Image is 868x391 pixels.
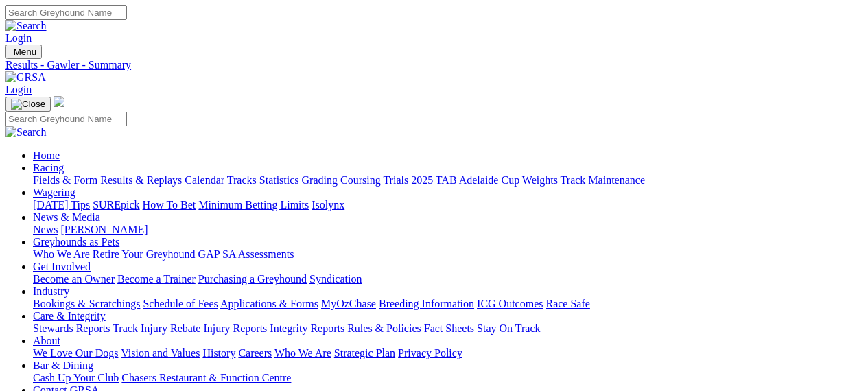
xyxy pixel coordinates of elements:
a: GAP SA Assessments [198,248,294,260]
a: Stewards Reports [33,322,110,334]
a: News [33,224,58,235]
a: How To Bet [143,199,196,211]
a: Statistics [259,174,299,186]
a: Calendar [185,174,224,186]
div: News & Media [33,224,863,236]
a: Applications & Forms [220,298,318,309]
img: logo-grsa-white.png [54,96,64,107]
a: Greyhounds as Pets [33,236,119,248]
img: Search [5,20,47,32]
a: Login [5,84,32,95]
img: GRSA [5,71,46,84]
a: Racing [33,162,64,174]
a: Strategic Plan [334,347,395,359]
a: Who We Are [33,248,90,260]
a: Rules & Policies [347,322,421,334]
div: Get Involved [33,273,863,285]
div: Racing [33,174,863,187]
button: Toggle navigation [5,45,42,59]
a: Tracks [227,174,257,186]
input: Search [5,5,127,20]
button: Toggle navigation [5,97,51,112]
a: Isolynx [312,199,344,211]
a: Grading [302,174,338,186]
a: News & Media [33,211,100,223]
div: Bar & Dining [33,372,863,384]
a: Chasers Restaurant & Function Centre [121,372,291,383]
a: Bar & Dining [33,359,93,371]
div: Care & Integrity [33,322,863,335]
a: About [33,335,60,346]
a: Integrity Reports [270,322,344,334]
a: Schedule of Fees [143,298,218,309]
img: Search [5,126,47,139]
a: Results & Replays [100,174,182,186]
a: Become an Owner [33,273,115,285]
a: Privacy Policy [398,347,462,359]
a: Retire Your Greyhound [93,248,196,260]
a: Trials [383,174,408,186]
img: Close [11,99,45,110]
a: MyOzChase [321,298,376,309]
a: History [202,347,235,359]
a: Track Injury Rebate [113,322,200,334]
a: Fact Sheets [424,322,474,334]
a: Weights [522,174,558,186]
a: Purchasing a Greyhound [198,273,307,285]
a: Minimum Betting Limits [198,199,309,211]
a: Home [33,150,60,161]
a: SUREpick [93,199,139,211]
a: [PERSON_NAME] [60,224,148,235]
a: We Love Our Dogs [33,347,118,359]
a: Results - Gawler - Summary [5,59,863,71]
a: Get Involved [33,261,91,272]
a: Breeding Information [379,298,474,309]
a: Fields & Form [33,174,97,186]
a: Track Maintenance [561,174,645,186]
a: 2025 TAB Adelaide Cup [411,174,519,186]
a: Care & Integrity [33,310,106,322]
a: Become a Trainer [117,273,196,285]
a: Careers [238,347,272,359]
a: [DATE] Tips [33,199,90,211]
div: About [33,347,863,359]
div: Wagering [33,199,863,211]
a: Syndication [309,273,362,285]
input: Search [5,112,127,126]
a: Vision and Values [121,347,200,359]
div: Industry [33,298,863,310]
a: Race Safe [546,298,589,309]
a: Login [5,32,32,44]
a: Who We Are [274,347,331,359]
a: Stay On Track [477,322,540,334]
div: Greyhounds as Pets [33,248,863,261]
a: ICG Outcomes [477,298,543,309]
a: Injury Reports [203,322,267,334]
span: Menu [14,47,36,57]
a: Wagering [33,187,75,198]
a: Bookings & Scratchings [33,298,140,309]
a: Cash Up Your Club [33,372,119,383]
a: Industry [33,285,69,297]
a: Coursing [340,174,381,186]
